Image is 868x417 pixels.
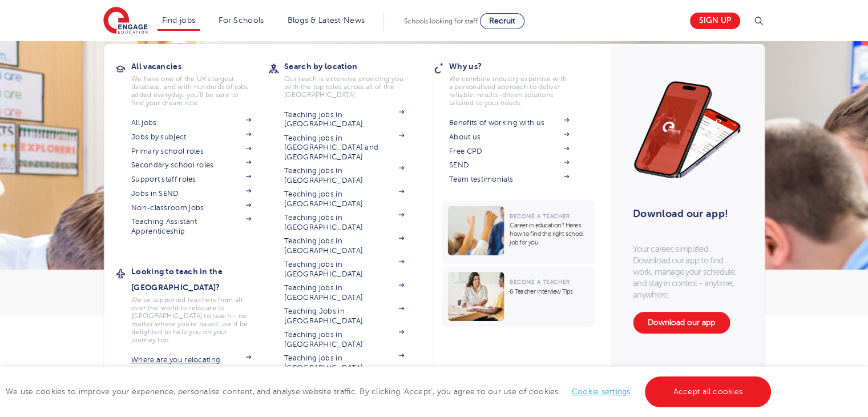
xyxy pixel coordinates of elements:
a: Teaching jobs in [GEOGRAPHIC_DATA] [284,236,404,255]
a: All jobs [131,118,251,127]
a: Search by locationOur reach is extensive providing you with the top roles across all of the [GEOG... [284,58,421,99]
a: Teaching jobs in [GEOGRAPHIC_DATA] [284,213,404,232]
h3: Looking to teach in the [GEOGRAPHIC_DATA]? [131,263,268,295]
a: Find jobs [162,16,196,25]
a: Teaching jobs in [GEOGRAPHIC_DATA] [284,260,404,279]
p: Career in education? Here’s how to find the right school job for you [510,221,589,247]
a: All vacanciesWe have one of the UK's largest database. and with hundreds of jobs added everyday. ... [131,58,268,107]
h3: Search by location [284,58,421,74]
a: Free CPD [449,147,569,156]
h3: Download our app! [633,201,736,226]
span: Become a Teacher [510,279,570,285]
a: Teaching jobs in [GEOGRAPHIC_DATA] [284,283,404,302]
a: Teaching jobs in [GEOGRAPHIC_DATA] [284,166,404,185]
p: Our reach is extensive providing you with the top roles across all of the [GEOGRAPHIC_DATA] [284,75,404,99]
a: Jobs in SEND [131,189,251,198]
span: Schools looking for staff [404,17,478,25]
img: Engage Education [103,7,148,35]
p: We've supported teachers from all over the world to relocate to [GEOGRAPHIC_DATA] to teach - no m... [131,296,251,344]
a: Teaching jobs in [GEOGRAPHIC_DATA] [284,354,404,372]
a: Teaching jobs in [GEOGRAPHIC_DATA] [284,110,404,129]
a: Teaching Assistant Apprenticeship [131,217,251,236]
p: We have one of the UK's largest database. and with hundreds of jobs added everyday. you'll be sur... [131,75,251,107]
p: Your career, simplified. Download our app to find work, manage your schedule, and stay in control... [633,243,741,300]
p: 6 Teacher Interview Tips [510,287,589,296]
a: Download our app [633,312,730,334]
a: Cookie settings [572,387,631,396]
a: Non-classroom jobs [131,203,251,212]
a: Teaching jobs in [GEOGRAPHIC_DATA] [284,190,404,209]
a: Where are you relocating from? [131,355,251,374]
a: Benefits of working with us [449,118,569,127]
a: Become a Teacher6 Teacher Interview Tips [442,266,597,327]
a: Recruit [480,13,524,29]
a: Sign up [690,13,740,29]
p: We combine industry expertise with a personalised approach to deliver reliable, results-driven so... [449,75,569,107]
a: Team testimonials [449,175,569,184]
a: Teaching jobs in [GEOGRAPHIC_DATA] [284,330,404,349]
h3: All vacancies [131,58,268,74]
h3: Why us? [449,58,586,74]
a: Primary school roles [131,147,251,156]
a: Teaching jobs in [GEOGRAPHIC_DATA] and [GEOGRAPHIC_DATA] [284,134,404,162]
a: Accept all cookies [645,376,772,407]
a: Teaching Jobs in [GEOGRAPHIC_DATA] [284,307,404,326]
a: Why us?We combine industry expertise with a personalised approach to deliver reliable, results-dr... [449,58,586,107]
span: We use cookies to improve your experience, personalise content, and analyse website traffic. By c... [6,387,774,396]
a: SEND [449,161,569,170]
a: Blogs & Latest News [288,16,365,25]
a: About us [449,133,569,142]
span: Recruit [489,17,515,25]
a: Jobs by subject [131,133,251,142]
a: For Schools [219,16,264,25]
a: Secondary school roles [131,161,251,170]
a: Become a TeacherCareer in education? Here’s how to find the right school job for you [442,201,597,264]
span: Become a Teacher [510,213,570,219]
a: Looking to teach in the [GEOGRAPHIC_DATA]?We've supported teachers from all over the world to rel... [131,263,268,344]
a: Support staff roles [131,175,251,184]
